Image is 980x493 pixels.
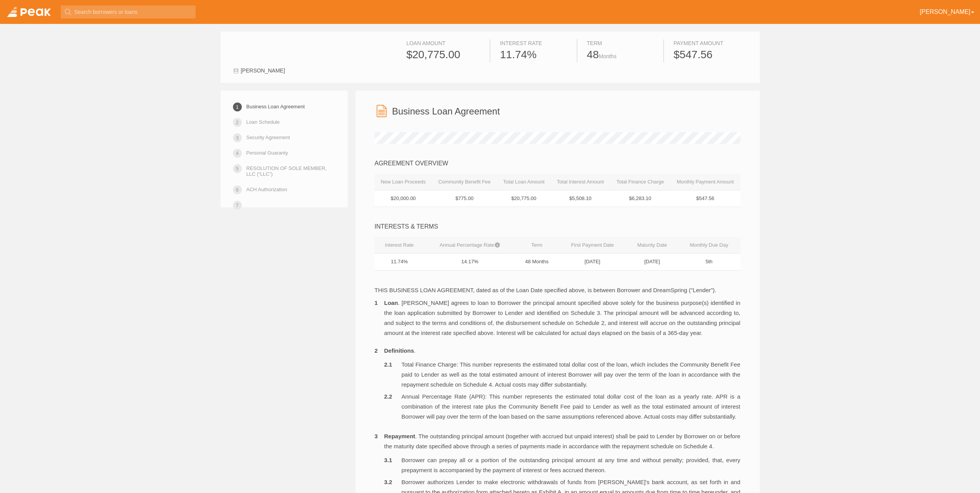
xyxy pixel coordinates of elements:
[516,254,558,271] td: 48 Months
[670,190,740,207] td: $547.56
[599,53,616,59] span: Months
[670,174,740,190] th: Monthly Payment Amount
[375,190,432,207] td: $20,000.00
[627,254,678,271] td: [DATE]
[246,100,305,113] a: Business Loan Agreement
[392,106,500,116] h3: Business Loan Agreement
[497,174,551,190] th: Total Loan Amount
[558,237,627,254] th: First Payment Date
[610,190,670,207] td: $6,283.10
[551,174,610,190] th: Total Interest Amount
[673,47,747,62] div: $547.56
[673,39,747,47] div: Payment Amount
[587,39,660,47] div: Term
[246,146,288,160] a: Personal Guaranty
[246,183,287,196] a: ACH Authorization
[375,222,740,231] div: INTERESTS & TERMS
[375,254,424,271] td: 11.74%
[384,455,740,475] li: Borrower can prepay all or a portion of the outstanding principal amount at any time and without ...
[246,115,280,129] a: Loan Schedule
[424,254,516,271] td: 14.17%
[432,174,497,190] th: Community Benefit Fee
[500,47,573,62] div: 11.74%
[424,237,516,254] th: Annual Percentage Rate
[384,347,414,354] b: Definitions
[246,131,290,144] a: Security Agreement
[678,237,740,254] th: Monthly Due Day
[375,346,740,424] li: .
[384,433,415,439] b: Repayment
[406,39,487,47] div: Loan Amount
[375,237,424,254] th: Interest Rate
[384,392,740,422] li: Annual Percentage Rate (APR): This number represents the estimated total dollar cost of the loan ...
[375,174,432,190] th: New Loan Proceeds
[384,360,740,390] li: Total Finance Charge: This number represents the estimated total dollar cost of the loan, which i...
[610,174,670,190] th: Total Finance Charge
[497,190,551,207] td: $20,775.00
[558,254,627,271] td: [DATE]
[406,47,487,62] div: $20,775.00
[516,237,558,254] th: Term
[384,300,398,306] b: Loan
[233,68,239,74] img: user-1c9fd2761cee6e1c551a576fc8a3eb88bdec9f05d7f3aff15e6bd6b6821838cb.svg
[678,254,740,271] td: 5th
[241,67,285,74] span: [PERSON_NAME]
[432,190,497,207] td: $775.00
[500,39,573,47] div: Interest Rate
[375,159,740,168] div: AGREEMENT OVERVIEW
[375,298,740,338] li: . [PERSON_NAME] agrees to loan to Borrower the principal amount specified above solely for the bu...
[551,190,610,207] td: $5,508.10
[375,286,740,294] p: THIS BUSINESS LOAN AGREEMENT, dated as of the Loan Date specified above, is between Borrower and ...
[627,237,678,254] th: Maturity Date
[246,162,335,181] a: RESOLUTION OF SOLE MEMBER, LLC (“LLC”)
[587,47,660,62] div: 48
[61,5,196,19] input: Search borrowers or loans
